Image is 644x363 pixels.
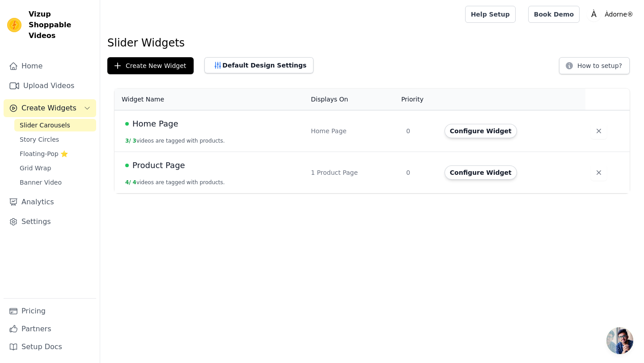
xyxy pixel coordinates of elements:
span: Banner Video [20,178,62,187]
span: 4 [133,179,136,186]
div: 1 Product Page [311,168,395,177]
td: 0 [401,152,439,194]
a: Pricing [4,302,96,320]
span: Live Published [125,122,129,126]
a: Floating-Pop ⭐ [14,148,96,160]
th: Widget Name [114,89,305,110]
a: Open chat [606,327,633,354]
button: Configure Widget [445,124,517,138]
button: Delete widget [591,123,607,139]
div: Home Page [311,127,395,135]
button: À Àdorne® [587,6,637,22]
span: 3 [133,138,136,144]
button: Configure Widget [445,165,517,180]
a: Upload Videos [4,77,96,95]
button: 3/ 3videos are tagged with products. [125,137,225,144]
a: Slider Carousels [14,119,96,131]
p: Àdorne® [601,6,637,22]
span: Grid Wrap [20,164,51,173]
a: Setup Docs [4,338,96,356]
a: Banner Video [14,176,96,189]
span: 3 / [125,138,131,144]
span: Home Page [132,118,178,130]
button: Create New Widget [107,57,194,74]
a: Home [4,57,96,75]
span: Floating-Pop ⭐ [20,149,68,158]
th: Priority [401,89,439,110]
button: How to setup? [559,57,630,74]
a: Analytics [4,193,96,211]
span: Create Widgets [21,103,76,114]
th: Displays On [305,89,401,110]
h1: Slider Widgets [107,36,637,50]
td: 0 [401,110,439,152]
a: Settings [4,213,96,231]
a: Book Demo [528,6,580,23]
button: 4/ 4videos are tagged with products. [125,179,225,186]
span: Story Circles [20,135,59,144]
a: How to setup? [559,63,630,72]
span: Vizup Shoppable Videos [29,9,93,41]
span: Slider Carousels [20,121,70,130]
a: Partners [4,320,96,338]
text: À [591,9,597,19]
button: Create Widgets [4,99,96,117]
button: Default Design Settings [204,57,314,73]
a: Grid Wrap [14,162,96,174]
a: Story Circles [14,133,96,146]
img: Vizup [7,18,21,32]
span: 4 / [125,179,131,186]
span: Live Published [125,164,129,167]
button: Delete widget [591,165,607,181]
a: Help Setup [465,6,516,23]
span: Product Page [132,159,185,172]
